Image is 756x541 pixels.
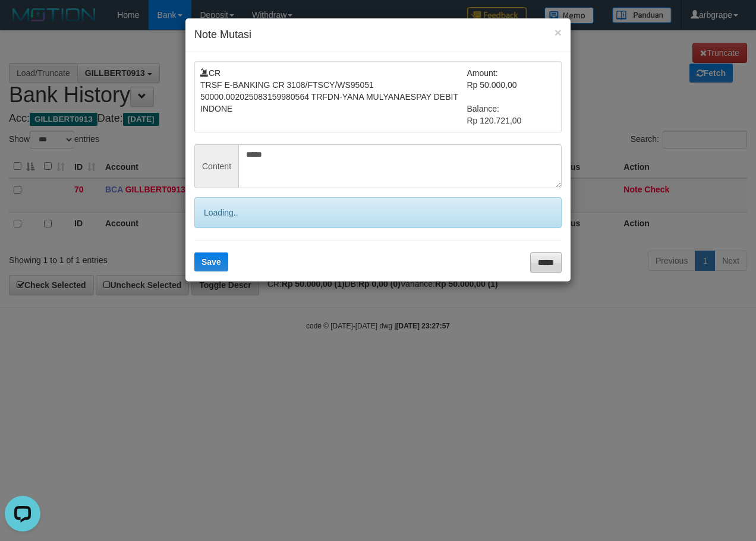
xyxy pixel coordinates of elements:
[555,26,562,39] button: ×
[201,257,221,267] span: Save
[467,67,556,126] td: Amount: Rp 50.000,00 Balance: Rp 120.721,00
[194,197,562,228] div: Loading..
[194,144,238,188] span: Content
[194,27,562,43] h4: Note Mutasi
[194,252,228,271] button: Save
[200,67,467,126] td: CR TRSF E-BANKING CR 3108/FTSCY/WS95051 50000.002025083159980564 TRFDN-YANA MULYANAESPAY DEBIT IN...
[5,5,40,40] button: Open LiveChat chat widget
